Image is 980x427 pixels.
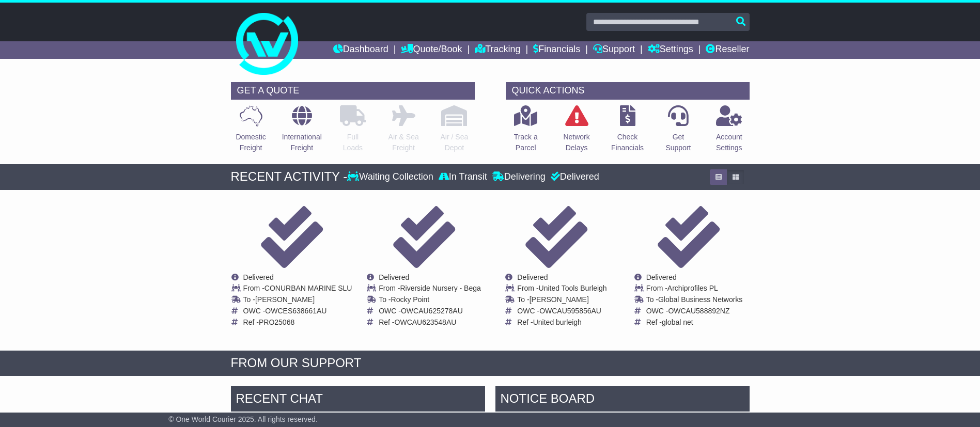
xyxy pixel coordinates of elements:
[379,273,409,281] span: Delivered
[514,105,538,159] a: Track aParcel
[243,284,352,295] td: From -
[495,386,750,414] div: NOTICE BOARD
[667,284,718,292] span: Archiprofiles PL
[231,386,485,414] div: RECENT CHAT
[539,284,607,292] span: United Tools Burleigh
[441,132,469,153] p: Air / Sea Depot
[255,295,315,304] span: [PERSON_NAME]
[379,307,481,318] td: OWC -
[259,318,294,326] span: PRO25068
[265,284,352,292] span: CONURBAN MARINE SLU
[514,132,538,153] p: Track a Parcel
[593,41,635,59] a: Support
[265,307,326,315] span: OWCES638661AU
[668,307,729,315] span: OWCAU588892NZ
[235,105,266,159] a: DomesticFreight
[231,169,348,184] div: RECENT ACTIVITY -
[533,41,580,59] a: Financials
[391,295,430,304] span: Rocky Point
[563,132,589,153] p: Network Delays
[517,307,606,318] td: OWC -
[243,318,352,327] td: Ref -
[282,105,322,159] a: InternationalFreight
[379,318,481,327] td: Ref -
[340,132,366,153] p: Full Loads
[646,307,743,318] td: OWC -
[646,273,677,281] span: Delivered
[648,41,693,59] a: Settings
[401,41,462,59] a: Quote/Book
[716,132,742,153] p: Account Settings
[665,105,691,159] a: GetSupport
[347,171,435,183] div: Waiting Collection
[388,132,419,153] p: Air & Sea Freight
[646,284,743,295] td: From -
[706,41,749,59] a: Reseller
[646,295,743,307] td: To -
[517,295,606,307] td: To -
[646,318,743,327] td: Ref -
[282,132,322,153] p: International Freight
[379,295,481,307] td: To -
[395,318,457,326] span: OWCAU623548AU
[236,132,266,153] p: Domestic Freight
[400,284,480,292] span: Riverside Nursery - Bega
[243,307,352,318] td: OWC -
[530,295,589,304] span: [PERSON_NAME]
[243,295,352,307] td: To -
[243,273,274,281] span: Delivered
[517,273,548,281] span: Delivered
[539,307,601,315] span: OWCAU595856AU
[662,318,693,326] span: global net
[506,82,750,100] div: QUICK ACTIONS
[611,132,644,153] p: Check Financials
[611,105,644,159] a: CheckFinancials
[401,307,463,315] span: OWCAU625278AU
[658,295,742,304] span: Global Business Networks
[665,132,691,153] p: Get Support
[533,318,582,326] span: United burleigh
[231,356,750,371] div: FROM OUR SUPPORT
[490,171,548,183] div: Delivering
[475,41,520,59] a: Tracking
[379,284,481,295] td: From -
[517,284,606,295] td: From -
[168,415,318,423] span: © One World Courier 2025. All rights reserved.
[436,171,490,183] div: In Transit
[517,318,606,327] td: Ref -
[333,41,388,59] a: Dashboard
[715,105,743,159] a: AccountSettings
[563,105,590,159] a: NetworkDelays
[231,82,475,100] div: GET A QUOTE
[548,171,599,183] div: Delivered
